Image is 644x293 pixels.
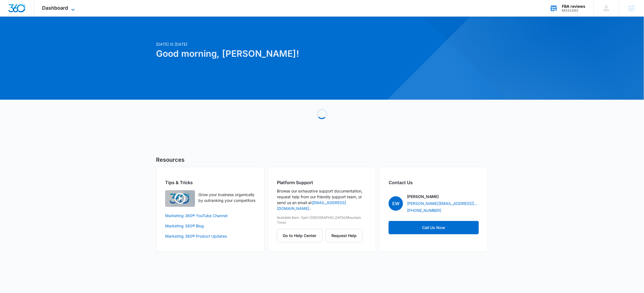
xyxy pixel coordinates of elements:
[562,9,586,12] div: account id
[165,223,255,229] a: Marketing 360® Blog
[156,47,375,60] h1: Good morning, [PERSON_NAME]!
[277,179,367,186] h2: Platform Support
[165,179,255,186] h2: Tips & Tricks
[42,5,68,11] span: Dashboard
[407,207,442,213] a: [PHONE_NUMBER]
[156,156,488,164] h5: Resources
[389,196,403,211] span: EW
[277,215,367,225] p: Available 8am-5pm ([GEOGRAPHIC_DATA]/Mountain Time)
[407,201,479,206] a: [PERSON_NAME][EMAIL_ADDRESS][PERSON_NAME][DOMAIN_NAME]
[277,233,326,238] a: Go to Help Center
[407,194,439,199] p: [PERSON_NAME]
[198,192,255,203] p: Grow your business organically by outranking your competitors
[389,221,479,234] a: Call Us Now
[326,229,362,242] button: Request Help
[562,4,586,9] div: account name
[165,190,195,207] img: Quick Overview Video
[277,188,367,211] p: Browse our exhaustive support documentation, request help from our friendly support team, or send...
[277,229,322,242] button: Go to Help Center
[165,213,255,219] a: Marketing 360® YouTube Channel
[389,179,479,186] h2: Contact Us
[165,233,255,239] a: Marketing 360® Product Updates
[326,233,362,238] a: Request Help
[156,41,375,47] p: [DATE] is [DATE]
